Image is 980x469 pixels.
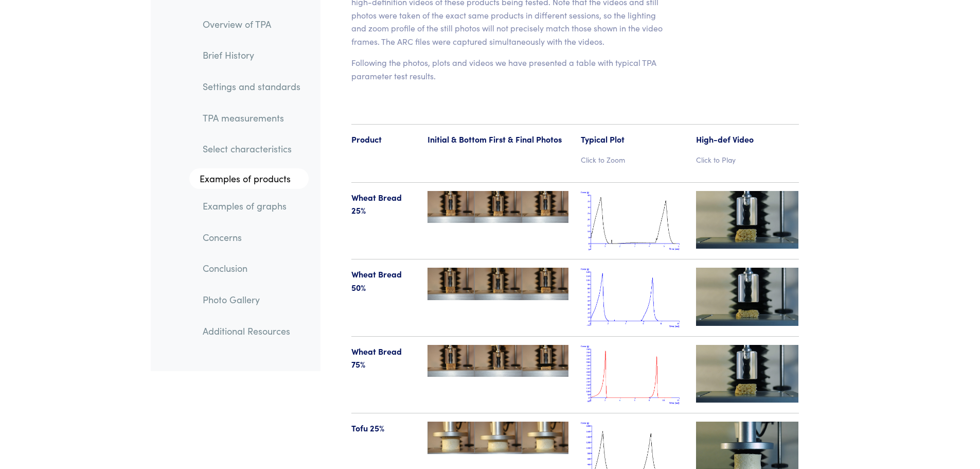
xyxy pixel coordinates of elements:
img: wheat_bread-videotn-50.jpg [696,268,799,325]
p: Click to Zoom [581,154,684,165]
p: Click to Play [696,154,799,165]
a: Photo Gallery [194,288,309,311]
p: Initial & Bottom First & Final Photos [427,133,568,146]
a: Concerns [194,225,309,249]
p: Following the photos, plots and videos we have presented a table with typical TPA parameter test ... [351,56,672,82]
a: Overview of TPA [194,12,309,36]
img: wheat_bread_tpa_25.png [581,191,684,251]
img: wheat_bread-videotn-75.jpg [696,345,799,403]
p: Product [351,133,416,146]
img: wheat_bread-75-123-tpa.jpg [427,345,568,377]
a: Settings and standards [194,75,309,98]
img: wheat_bread-videotn-25.jpg [696,191,799,249]
a: Additional Resources [194,319,309,343]
a: Brief History [194,44,309,67]
p: Wheat Bread 25% [351,191,416,217]
img: wheat_bread-25-123-tpa.jpg [427,191,568,223]
a: Examples of products [189,169,309,189]
p: Typical Plot [581,133,684,146]
p: Tofu 25% [351,422,416,435]
img: wheat_bread_tpa_50.png [581,268,684,328]
a: Examples of graphs [194,194,309,218]
a: Conclusion [194,257,309,281]
img: wheat_bread_tpa_75.png [581,345,684,405]
p: Wheat Bread 50% [351,268,416,294]
a: TPA measurements [194,106,309,130]
img: tofu-25-123-tpa.jpg [427,422,568,454]
p: High-def Video [696,133,799,146]
a: Select characteristics [194,137,309,161]
p: Wheat Bread 75% [351,345,416,371]
img: wheat_bread-50-123-tpa.jpg [427,268,568,300]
